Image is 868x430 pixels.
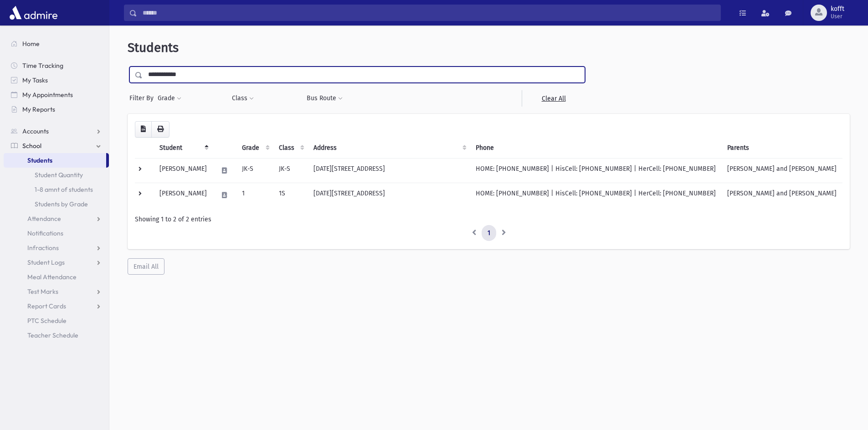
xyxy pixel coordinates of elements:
[4,58,109,73] a: Time Tracking
[22,105,55,113] span: My Reports
[4,284,109,299] a: Test Marks
[308,158,471,183] td: [DATE][STREET_ADDRESS]
[4,226,109,241] a: Notifications
[22,127,49,135] span: Accounts
[27,229,63,237] span: Notifications
[4,270,109,284] a: Meal Attendance
[137,5,720,21] input: Search
[4,211,109,226] a: Attendance
[470,158,722,183] td: HOME: [PHONE_NUMBER] | HisCell: [PHONE_NUMBER] | HerCell: [PHONE_NUMBER]
[4,73,109,87] a: My Tasks
[22,91,73,99] span: My Appointments
[27,273,77,281] span: Meal Attendance
[27,156,52,164] span: Students
[306,90,343,107] button: Bus Route
[470,183,722,207] td: HOME: [PHONE_NUMBER] | HisCell: [PHONE_NUMBER] | HerCell: [PHONE_NUMBER]
[4,124,109,138] a: Accounts
[722,183,842,207] td: [PERSON_NAME] and [PERSON_NAME]
[4,168,109,182] a: Student Quantity
[7,4,60,22] img: AdmirePro
[4,328,109,343] a: Teacher Schedule
[236,183,273,207] td: 1
[128,258,164,275] button: Email All
[4,299,109,313] a: Report Cards
[154,183,212,207] td: [PERSON_NAME]
[722,138,842,159] th: Parents
[4,153,106,168] a: Students
[236,138,273,159] th: Grade: activate to sort column ascending
[4,87,109,102] a: My Appointments
[4,241,109,255] a: Infractions
[22,61,63,70] span: Time Tracking
[27,258,65,266] span: Student Logs
[308,138,471,159] th: Address: activate to sort column ascending
[27,215,61,223] span: Attendance
[27,287,58,296] span: Test Marks
[27,302,66,310] span: Report Cards
[154,158,212,183] td: [PERSON_NAME]
[4,197,109,211] a: Students by Grade
[4,36,109,51] a: Home
[831,13,844,20] span: User
[482,225,496,241] a: 1
[135,215,842,224] div: Showing 1 to 2 of 2 entries
[22,142,41,150] span: School
[4,102,109,117] a: My Reports
[151,121,169,138] button: Print
[236,158,273,183] td: JK-S
[722,158,842,183] td: [PERSON_NAME] and [PERSON_NAME]
[27,331,78,339] span: Teacher Schedule
[273,138,308,159] th: Class: activate to sort column ascending
[4,255,109,270] a: Student Logs
[27,244,59,252] span: Infractions
[4,182,109,197] a: 1-8 amnt of students
[157,90,182,107] button: Grade
[4,313,109,328] a: PTC Schedule
[273,183,308,207] td: 1S
[22,76,48,84] span: My Tasks
[522,90,585,107] a: Clear All
[154,138,212,159] th: Student: activate to sort column descending
[27,317,67,325] span: PTC Schedule
[4,138,109,153] a: School
[135,121,152,138] button: CSV
[831,5,844,13] span: kofft
[128,40,179,55] span: Students
[129,93,157,103] span: Filter By
[470,138,722,159] th: Phone
[273,158,308,183] td: JK-S
[231,90,254,107] button: Class
[22,40,40,48] span: Home
[308,183,471,207] td: [DATE][STREET_ADDRESS]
